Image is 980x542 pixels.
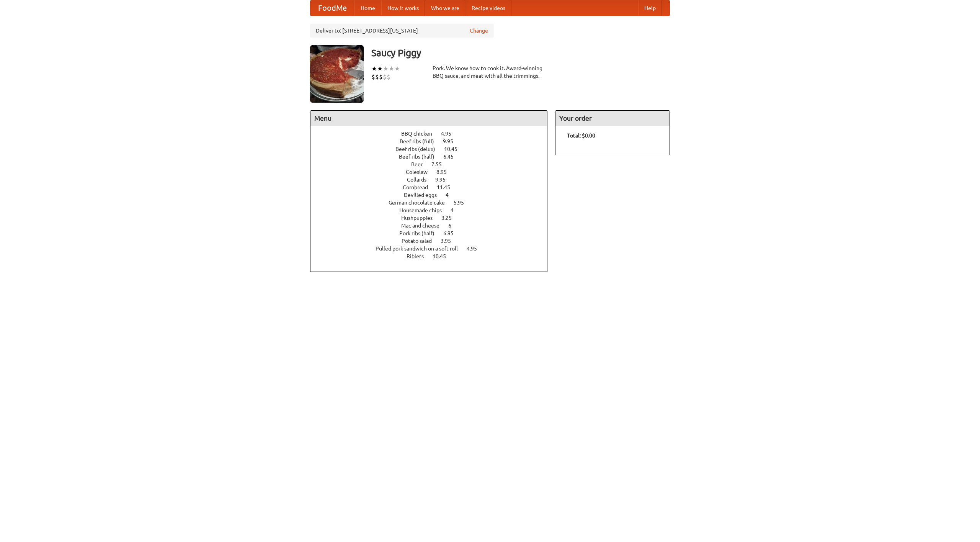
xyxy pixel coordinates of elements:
a: BBQ chicken 4.95 [401,131,465,137]
li: ★ [371,64,377,73]
span: 4 [451,207,461,213]
a: Beef ribs (delux) 10.45 [395,146,472,152]
a: Who we are [425,0,465,16]
a: Beef ribs (full) 9.95 [400,138,467,144]
a: Help [638,0,662,16]
span: Devilled eggs [404,192,444,198]
span: 6 [448,223,459,229]
span: 7.55 [431,161,449,167]
span: 3.25 [441,215,459,221]
a: FoodMe [310,0,354,16]
span: Beef ribs (full) [400,138,442,144]
span: Potato salad [402,238,439,244]
li: ★ [389,64,394,73]
li: ★ [394,64,400,73]
span: 10.45 [433,253,454,259]
span: Beef ribs (half) [399,154,442,160]
span: Hushpuppies [401,215,440,221]
span: 4 [446,192,456,198]
a: Beef ribs (half) 6.45 [399,154,468,160]
span: Pork ribs (half) [399,230,442,236]
span: Mac and cheese [401,223,447,229]
span: Collards [407,177,434,183]
a: How it works [381,0,425,16]
span: Riblets [407,253,431,259]
a: Housemade chips 4 [399,207,468,213]
div: Deliver to: [STREET_ADDRESS][US_STATE] [310,24,494,38]
a: Pork ribs (half) 6.95 [399,230,468,236]
a: Coleslaw 8.95 [406,169,461,175]
h4: Menu [310,111,547,126]
a: Potato salad 3.95 [402,238,465,244]
b: Total: $0.00 [567,133,595,139]
span: 8.95 [436,169,454,175]
span: 4.95 [441,131,459,137]
span: 6.45 [443,154,461,160]
a: Cornbread 11.45 [403,184,464,190]
li: $ [379,73,383,81]
div: Pork. We know how to cook it. Award-winning BBQ sauce, and meat with all the trimmings. [433,64,547,80]
a: Home [354,0,381,16]
span: 9.95 [435,177,453,183]
span: 3.95 [441,238,459,244]
span: German chocolate cake [389,200,452,206]
li: $ [371,73,375,81]
a: Riblets 10.45 [407,253,460,259]
a: Collards 9.95 [407,177,460,183]
span: 5.95 [454,200,472,206]
span: 4.95 [467,246,485,252]
li: $ [387,73,390,81]
span: Housemade chips [399,207,449,213]
a: Recipe videos [465,0,511,16]
span: 9.95 [443,138,461,144]
li: ★ [383,64,389,73]
img: angular.jpg [310,45,364,103]
a: German chocolate cake 5.95 [389,200,478,206]
a: Pulled pork sandwich on a soft roll 4.95 [376,246,491,252]
li: $ [383,73,387,81]
span: BBQ chicken [401,131,440,137]
span: Coleslaw [406,169,435,175]
h4: Your order [555,111,670,126]
span: Cornbread [403,184,436,190]
span: Beer [411,161,430,167]
a: Mac and cheese 6 [401,223,465,229]
li: $ [375,73,379,81]
span: 11.45 [437,184,458,190]
h3: Saucy Piggy [371,45,670,61]
span: 6.95 [443,230,461,236]
span: 10.45 [444,146,465,152]
li: ★ [377,64,383,73]
a: Beer 7.55 [411,161,456,167]
a: Change [470,27,488,34]
a: Hushpuppies 3.25 [401,215,466,221]
a: Devilled eggs 4 [404,192,463,198]
span: Pulled pork sandwich on a soft roll [376,246,465,252]
span: Beef ribs (delux) [395,146,443,152]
